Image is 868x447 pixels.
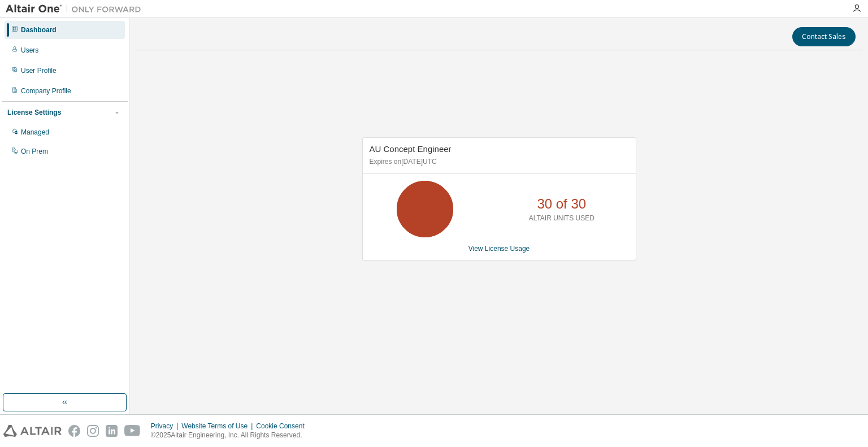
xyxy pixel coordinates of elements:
p: © 2025 Altair Engineering, Inc. All Rights Reserved. [151,431,311,440]
p: 30 of 30 [537,194,586,214]
img: linkedin.svg [106,425,118,437]
div: Users [21,46,38,55]
div: On Prem [21,147,48,156]
div: Website Terms of Use [181,422,256,431]
div: Privacy [151,422,181,431]
div: Company Profile [21,86,71,96]
div: User Profile [21,66,57,75]
img: Altair One [6,3,147,15]
img: youtube.svg [124,425,141,437]
div: Managed [21,128,49,137]
span: AU Concept Engineer [370,144,452,154]
img: altair_logo.svg [3,425,62,437]
button: Contact Sales [792,27,856,46]
img: facebook.svg [68,425,80,437]
p: Expires on [DATE] UTC [370,157,626,167]
div: Dashboard [21,25,57,34]
p: ALTAIR UNITS USED [529,214,594,223]
img: instagram.svg [87,425,99,437]
div: License Settings [7,108,61,117]
div: Cookie Consent [256,422,311,431]
a: View License Usage [468,245,530,253]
